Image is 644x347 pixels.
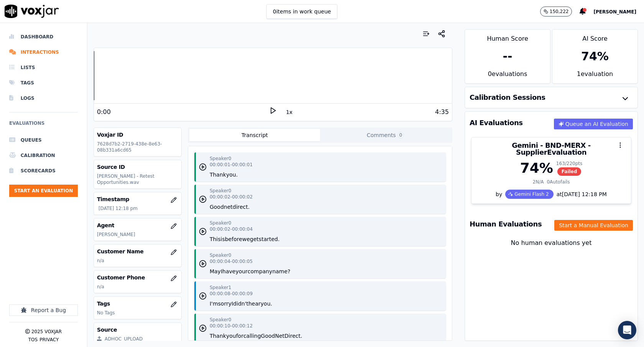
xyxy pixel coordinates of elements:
[472,190,631,203] div: by
[275,332,284,340] button: Net
[465,30,550,43] div: Human Score
[557,167,582,176] span: Failed
[210,252,231,258] p: Speaker 0
[242,235,250,243] button: we
[9,185,78,197] button: Start an Evaluation
[226,332,236,340] button: you
[210,171,226,178] button: Thank
[221,235,225,243] button: is
[593,7,644,16] button: [PERSON_NAME]
[9,45,78,60] a: Interactions
[210,155,231,162] p: Speaker 0
[97,231,178,238] p: [PERSON_NAME]
[97,300,178,307] h3: Tags
[210,291,253,297] p: 00:00:08 - 00:00:09
[593,9,636,15] span: [PERSON_NAME]
[225,235,242,243] button: before
[97,326,178,334] h3: Source
[581,50,609,63] div: 74 %
[97,274,178,281] h3: Customer Phone
[97,284,178,290] p: n/a
[210,226,253,232] p: 00:00:02 - 00:00:04
[470,119,523,126] h3: AI Evaluations
[210,300,218,307] button: I'm
[9,91,78,106] a: Logs
[210,220,231,226] p: Speaker 0
[284,332,302,340] button: Direct.
[97,163,178,171] h3: Source ID
[540,7,572,17] button: 150,222
[476,142,626,156] h3: Gemini - BND-MERX - Supplier Evaluation
[547,179,570,185] div: 0 Autofails
[97,131,178,139] h3: Voxjar ID
[250,235,259,243] button: get
[233,203,250,211] button: direct.
[435,107,449,117] div: 4:35
[284,107,294,117] button: 1x
[248,300,261,307] button: hear
[554,119,633,129] button: Queue an AI Evaluation
[272,268,290,275] button: name?
[9,148,78,163] a: Calibration
[233,300,248,307] button: didn't
[554,190,607,198] div: at [DATE] 12:18 PM
[320,129,451,141] button: Comments
[552,30,637,43] div: AI Score
[97,107,111,117] div: 0:00
[224,203,233,211] button: net
[266,4,338,19] button: 0items in work queue
[97,258,178,264] p: n/a
[210,323,253,329] p: 00:00:10 - 00:00:12
[97,195,178,203] h3: Timestamp
[97,248,178,255] h3: Customer Name
[505,190,553,199] div: Gemini Flash 2
[556,160,582,167] div: 163 / 220 pts
[210,268,221,275] button: May
[9,75,78,91] a: Tags
[210,203,224,211] button: Good
[9,132,78,148] a: Queues
[221,268,222,275] button: I
[210,188,231,194] p: Speaker 0
[5,5,59,18] img: voxjar logo
[105,336,143,342] div: ADHOC_UPLOAD
[470,221,542,228] h3: Human Evaluations
[210,332,226,340] button: Thank
[398,132,404,139] span: 0
[99,205,178,212] p: [DATE] 12:18 pm
[533,179,544,185] div: 2 N/A
[9,163,78,178] a: Scorecards
[9,119,78,132] h6: Evaluations
[218,300,232,307] button: sorry
[28,337,38,343] button: TOS
[261,300,272,307] button: you.
[97,310,178,316] p: No Tags
[232,300,233,307] button: I
[243,332,261,340] button: calling
[9,60,78,75] li: Lists
[471,238,631,266] div: No human evaluations yet
[520,160,553,176] div: 74 %
[9,29,78,45] a: Dashboard
[618,321,636,339] div: Open Intercom Messenger
[39,337,59,343] button: Privacy
[31,329,62,335] p: 2025 Voxjar
[261,332,275,340] button: Good
[210,194,253,200] p: 00:00:02 - 00:00:02
[97,221,178,229] h3: Agent
[540,7,580,17] button: 150,222
[210,235,221,243] button: This
[97,173,178,185] p: [PERSON_NAME] - Retest Opportunities.wav
[226,171,238,178] button: you.
[9,304,78,316] button: Report a Bug
[552,69,637,83] div: 1 evaluation
[210,317,231,323] p: Speaker 0
[550,8,569,15] p: 150,222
